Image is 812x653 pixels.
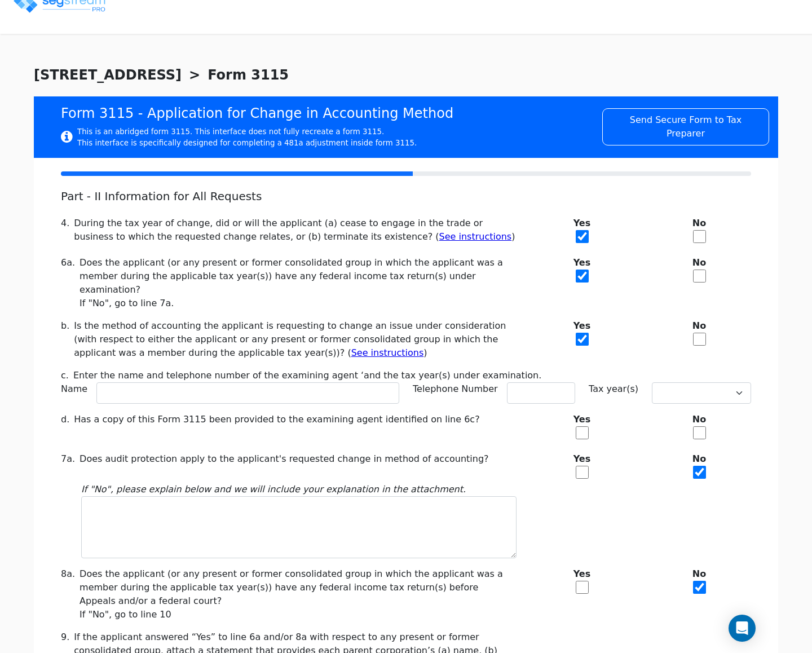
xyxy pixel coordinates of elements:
[647,217,751,230] b: No
[77,138,417,149] div: This interface is specifically designed for completing a 481a adjustment inside form 3115.
[77,126,417,138] div: This is an abridged form 3115. This interface does not fully recreate a form 3115.
[208,65,289,85] span: Form 3115
[80,256,517,297] div: Does the applicant (or any present or former consolidated group in which the applicant was a memb...
[647,452,751,466] b: No
[80,452,517,466] div: Does audit protection apply to the applicant's requested change in method of accounting?
[80,297,517,310] div: If "No", go to line 7a.
[61,382,87,404] div: Name
[189,65,200,85] span: >
[530,319,634,333] b: Yes
[530,567,634,581] b: Yes
[530,413,634,426] b: Yes
[413,382,498,404] div: Telephone Number
[61,217,74,247] div: 4.
[74,217,517,247] div: During the tax year of change, did or will the applicant (a) cease to engage in the trade or busi...
[602,108,769,145] button: Send Secure Form to Tax Preparer
[74,413,517,426] div: Has a copy of this Form 3115 been provided to the examining agent identified on line 6c?
[61,452,80,483] div: 7a.
[61,319,74,360] div: b.
[647,319,751,333] b: No
[61,189,517,203] h5: Part - II Information for All Requests
[729,615,756,642] div: Open Intercom Messenger
[73,369,751,382] div: Enter the name and telephone number of the examining agent ‘and the tax year(s) under examination.
[589,382,638,404] div: Tax year(s)
[61,567,80,621] div: 8a.
[61,413,74,443] div: d.
[61,105,589,122] h4: Form 3115 - Application for Change in Accounting Method
[530,217,634,230] b: Yes
[647,256,751,270] b: No
[61,369,73,382] div: c.
[439,231,512,242] a: See instructions
[530,452,634,466] b: Yes
[647,413,751,426] b: No
[647,567,751,581] b: No
[61,256,80,310] div: 6a.
[80,608,517,621] div: If "No", go to line 10
[351,347,424,358] a: See instructions
[34,65,182,85] span: [STREET_ADDRESS]
[81,484,466,495] i: If "No", please explain below and we will include your explanation in the attachment.
[74,319,517,360] div: Is the method of accounting the applicant is requesting to change an issue under consideration (w...
[80,567,517,608] div: Does the applicant (or any present or former consolidated group in which the applicant was a memb...
[530,256,634,270] b: Yes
